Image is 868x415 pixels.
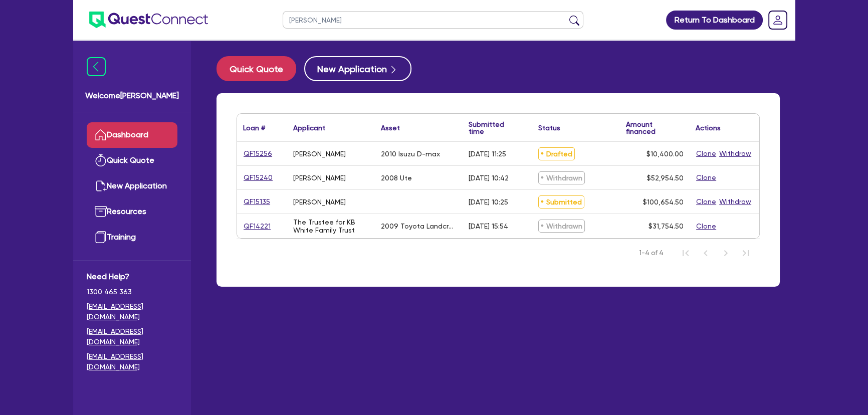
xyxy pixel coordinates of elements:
[381,174,412,182] div: 2008 Ute
[87,122,177,148] a: Dashboard
[216,56,304,81] a: Quick Quote
[87,148,177,173] a: Quick Quote
[293,124,325,131] div: Applicant
[95,180,107,192] img: new-application
[648,222,684,230] span: $31,754.50
[243,172,273,183] a: QF15240
[95,154,107,166] img: quick-quote
[381,150,440,158] div: 2010 Isuzu D-max
[647,174,684,182] span: $52,954.50
[87,57,106,76] img: icon-menu-close
[304,56,411,81] button: New Application
[646,150,684,158] span: $10,400.00
[538,195,584,209] span: Submitted
[87,301,177,322] a: [EMAIL_ADDRESS][DOMAIN_NAME]
[469,198,508,206] div: [DATE] 10:25
[643,198,684,206] span: $100,654.50
[719,148,752,159] button: Withdraw
[538,124,560,131] div: Status
[95,205,107,218] img: resources
[87,225,177,250] a: Training
[469,222,508,230] div: [DATE] 15:54
[696,124,721,131] div: Actions
[87,287,177,297] span: 1300 465 363
[283,11,583,29] input: Search by name, application ID or mobile number...
[85,90,179,102] span: Welcome [PERSON_NAME]
[716,243,736,263] button: Next Page
[696,221,717,232] button: Clone
[469,121,517,135] div: Submitted time
[719,196,752,207] button: Withdraw
[89,12,208,28] img: quest-connect-logo-blue
[87,271,177,283] span: Need Help?
[243,148,273,159] a: QF15256
[243,196,271,207] a: QF15135
[538,171,585,184] span: Withdrawn
[293,218,369,234] div: The Trustee for KB White Family Trust
[95,231,107,243] img: training
[293,198,346,206] div: [PERSON_NAME]
[243,221,271,232] a: QF14221
[765,7,791,33] a: Dropdown toggle
[87,173,177,199] a: New Application
[293,150,346,158] div: [PERSON_NAME]
[216,56,296,81] button: Quick Quote
[696,196,717,207] button: Clone
[639,248,664,258] span: 1-4 of 4
[469,174,509,182] div: [DATE] 10:42
[381,124,400,131] div: Asset
[666,11,763,30] a: Return To Dashboard
[626,121,684,135] div: Amount financed
[696,172,717,183] button: Clone
[381,222,457,230] div: 2009 Toyota Landcruiser
[538,220,585,233] span: Withdrawn
[87,199,177,225] a: Resources
[87,351,177,372] a: [EMAIL_ADDRESS][DOMAIN_NAME]
[538,147,575,160] span: Drafted
[243,124,265,131] div: Loan #
[696,148,717,159] button: Clone
[469,150,506,158] div: [DATE] 11:25
[87,326,177,347] a: [EMAIL_ADDRESS][DOMAIN_NAME]
[293,174,346,182] div: [PERSON_NAME]
[736,243,756,263] button: Last Page
[676,243,696,263] button: First Page
[696,243,716,263] button: Previous Page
